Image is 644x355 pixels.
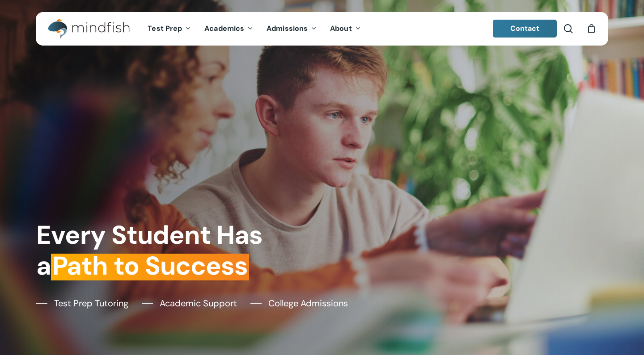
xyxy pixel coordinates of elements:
span: Test Prep Tutoring [54,297,128,310]
span: Academics [204,24,244,33]
nav: Main Menu [141,12,367,46]
header: Main Menu [36,12,608,46]
em: Path to Success [51,249,249,283]
a: Contact [493,20,557,38]
a: College Admissions [250,297,348,310]
a: Test Prep [141,25,198,33]
h1: Every Student Has a [36,220,316,281]
span: College Admissions [268,297,348,310]
a: Test Prep Tutoring [36,297,128,310]
a: Academic Support [142,297,237,310]
iframe: Chatbot [585,296,631,342]
a: About [323,25,368,33]
span: Test Prep [148,24,182,33]
span: Contact [510,24,540,33]
span: Admissions [267,24,308,33]
span: About [330,24,352,33]
a: Academics [198,25,260,33]
span: Academic Support [160,297,237,310]
a: Admissions [260,25,323,33]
